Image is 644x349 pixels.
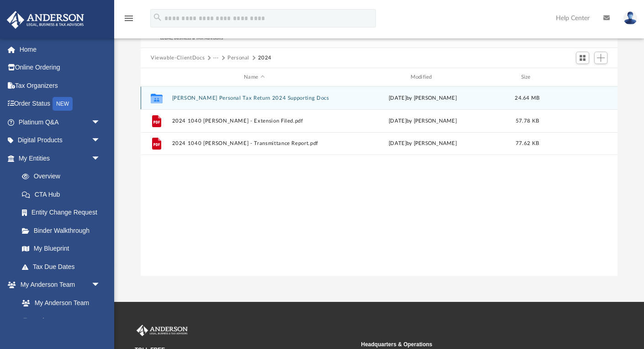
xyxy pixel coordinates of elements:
[13,167,114,186] a: Overview
[6,113,114,131] a: Platinum Q&Aarrow_drop_down
[361,340,581,349] small: Headquarters & Operations
[13,258,114,276] a: Tax Due Dates
[172,140,337,146] button: 2024 1040 [PERSON_NAME] - Transmittance Report.pdf
[91,149,110,168] span: arrow_drop_down
[91,276,110,295] span: arrow_drop_down
[172,73,337,81] div: Name
[594,52,608,64] button: Add
[6,276,110,294] a: My Anderson Teamarrow_drop_down
[6,149,114,167] a: My Entitiesarrow_drop_down
[13,240,110,258] a: My Blueprint
[123,17,134,24] a: menu
[516,118,539,123] span: 57.78 KB
[135,325,190,337] img: Anderson Advisors Platinum Portal
[13,294,105,312] a: My Anderson Team
[576,52,590,64] button: Switch to Grid View
[141,86,618,276] div: grid
[6,95,114,113] a: Order StatusNEW
[145,73,168,81] div: id
[91,113,110,132] span: arrow_drop_down
[515,96,539,101] span: 24.64 MB
[341,117,505,125] div: [DATE] by [PERSON_NAME]
[6,131,114,150] a: Digital Productsarrow_drop_down
[91,131,110,150] span: arrow_drop_down
[153,12,163,22] i: search
[341,140,505,148] div: [DATE] by [PERSON_NAME]
[258,54,272,62] button: 2024
[341,94,505,102] div: [DATE] by [PERSON_NAME]
[13,221,114,240] a: Binder Walkthrough
[509,73,546,81] div: Size
[13,204,114,222] a: Entity Change Request
[213,54,219,62] button: ···
[6,76,114,95] a: Tax Organizers
[6,59,114,77] a: Online Ordering
[123,13,134,24] i: menu
[13,312,110,330] a: Anderson System
[172,95,337,101] button: [PERSON_NAME] Personal Tax Return 2024 Supporting Docs
[151,54,205,62] button: Viewable-ClientDocs
[549,73,613,81] div: id
[53,97,73,111] div: NEW
[516,141,539,146] span: 77.62 KB
[340,73,505,81] div: Modified
[623,11,637,25] img: User Pic
[13,185,114,204] a: CTA Hub
[6,40,114,59] a: Home
[227,54,249,62] button: Personal
[172,118,337,124] button: 2024 1040 [PERSON_NAME] - Extension Filed.pdf
[4,11,87,29] img: Anderson Advisors Platinum Portal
